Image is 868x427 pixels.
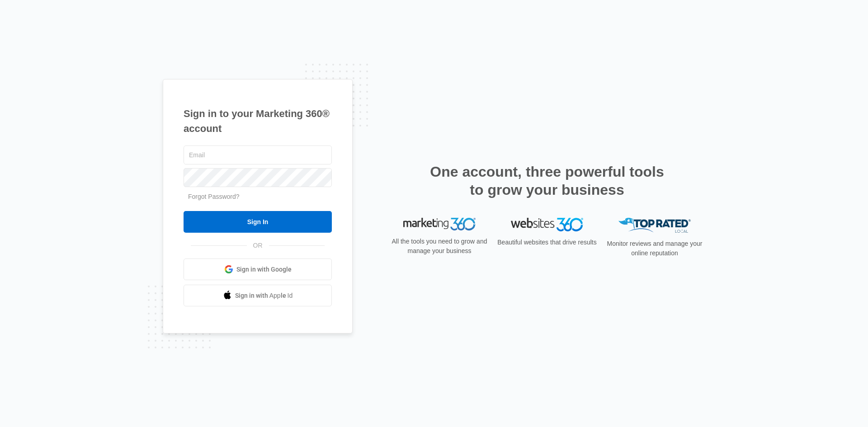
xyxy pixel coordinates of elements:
[403,218,476,230] img: Marketing 360
[247,241,269,250] span: OR
[511,218,583,231] img: Websites 360
[184,106,332,136] h1: Sign in to your Marketing 360® account
[496,238,598,247] p: Beautiful websites that drive results
[604,239,705,258] p: Monitor reviews and manage your online reputation
[235,291,293,300] span: Sign in with Apple Id
[184,211,332,233] input: Sign In
[389,237,490,256] p: All the tools you need to grow and manage your business
[184,145,332,164] input: Email
[427,163,667,199] h2: One account, three powerful tools to grow your business
[184,285,332,306] a: Sign in with Apple Id
[184,258,332,280] a: Sign in with Google
[188,193,240,200] a: Forgot Password?
[236,265,292,274] span: Sign in with Google
[618,218,691,233] img: Top Rated Local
